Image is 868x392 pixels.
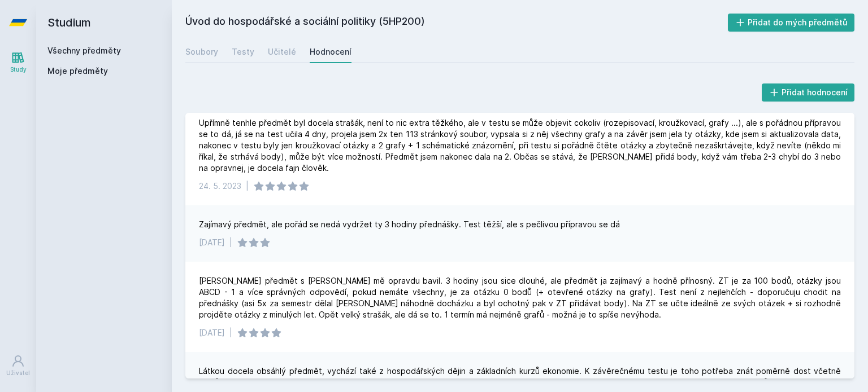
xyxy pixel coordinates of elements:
[762,83,855,102] button: Přidat hodnocení
[47,46,121,55] a: Všechny předměty
[268,41,296,63] a: Učitelé
[2,349,34,383] a: Uživatel
[232,46,254,58] div: Testy
[6,369,30,377] div: Uživatel
[10,65,27,74] div: Study
[185,41,218,63] a: Soubory
[2,45,34,80] a: Study
[310,46,351,58] div: Hodnocení
[728,14,855,32] button: Přidat do mých předmětů
[185,14,728,32] h2: Úvod do hospodářské a sociální politiky (5HP200)
[199,327,225,338] div: [DATE]
[246,180,249,192] div: |
[232,41,254,63] a: Testy
[199,275,841,320] div: [PERSON_NAME] předmět s [PERSON_NAME] mě opravdu bavil. 3 hodiny jsou sice dlouhé, ale předmět ja...
[199,180,241,192] div: 24. 5. 2023
[229,237,232,248] div: |
[199,237,225,248] div: [DATE]
[199,219,620,230] div: Zajímavý předmět, ale pořád se nedá vydržet ty 3 hodiny přednášky. Test těžší, ale s pečlivou pří...
[199,117,841,174] div: Upřímně tenhle předmět byl docela strašák, není to nic extra těžkého, ale v testu se může objevit...
[185,46,218,58] div: Soubory
[47,65,108,77] span: Moje předměty
[268,46,296,58] div: Učitelé
[229,327,232,338] div: |
[310,41,351,63] a: Hodnocení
